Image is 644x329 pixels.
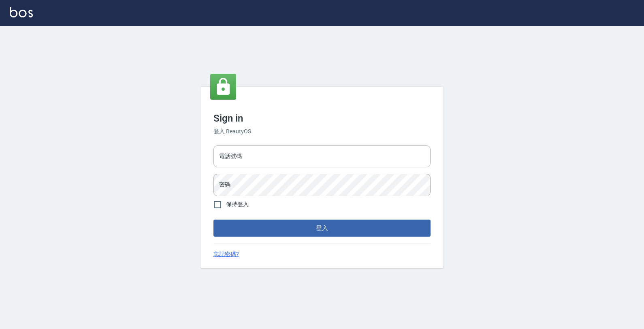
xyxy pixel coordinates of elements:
h3: Sign in [213,113,431,124]
button: 登入 [213,220,431,237]
span: 保持登入 [226,200,249,209]
a: 忘記密碼? [213,250,239,258]
img: Logo [10,7,33,17]
h6: 登入 BeautyOS [213,127,431,136]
